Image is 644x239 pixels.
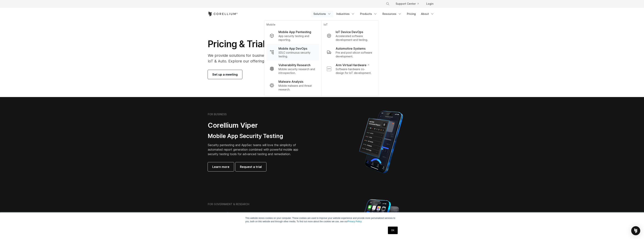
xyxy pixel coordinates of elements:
[208,70,242,79] a: Set up a meeting
[336,30,363,34] p: IoT Device DevOps
[208,12,238,16] a: Corellium Home
[393,0,422,7] a: Support Center
[212,165,229,169] span: Learn more
[311,11,436,17] div: Navigation Menu
[324,27,376,44] a: IoT Device DevOps Accelerated software development and testing.
[311,11,333,17] a: Solutions
[245,216,399,223] p: This website stores cookies on your computer. These cookies are used to improve your website expe...
[278,63,310,67] p: Vulnerability Research
[278,67,316,75] p: Mobile security research and introspection.
[405,11,418,17] a: Pricing
[334,11,357,17] a: Industries
[208,38,358,50] h1: Pricing & Trials
[336,34,373,42] p: Accelerated software development and testing.
[266,27,319,44] a: Mobile App Pentesting App security testing and reporting.
[266,77,319,94] a: Malware Analysis Mobile malware and threat research.
[336,63,369,67] p: Arm Virtual Hardware
[266,44,319,61] a: Mobile App DevOps SDLC continuous security testing.
[384,0,391,7] button: Search
[358,11,379,17] a: Products
[266,61,319,77] a: Vulnerability Research Mobile security research and introspection.
[631,226,640,235] div: Open Intercom Messenger
[423,0,436,7] a: Login
[324,23,376,27] p: IoT
[381,0,436,7] div: Navigation Menu
[348,220,362,223] a: Privacy Policy.
[336,67,373,75] p: Software-hardware co-design for IoT development.
[240,165,262,169] span: Request a trial
[208,203,249,206] h6: FOR GOVERNMENT & RESEARCH
[278,30,311,34] p: Mobile App Pentesting
[208,211,313,219] h2: Corellium Falcon
[380,11,404,17] a: Resources
[208,53,358,64] p: We provide solutions for businesses, research teams, community individuals, and IoT & Auto. Explo...
[208,143,304,156] p: Security pentesting and AppSec teams will love the simplicity of automated report generation comb...
[266,23,319,27] p: Mobile
[336,51,373,58] p: Pre and post silicon software development.
[208,121,304,130] h2: Corellium Viper
[208,133,304,140] h3: Mobile App Security Testing
[419,11,436,17] a: About
[353,109,409,175] img: Corellium MATRIX automated report on iPhone showing app vulnerability test results across securit...
[212,72,238,77] span: Set up a meeting
[278,84,316,91] p: Mobile malware and threat research.
[208,162,234,171] a: Learn more
[324,44,376,61] a: Automotive Systems Pre and post silicon software development.
[278,51,316,58] p: SDLC continuous security testing.
[235,162,266,171] a: Request a trial
[278,46,307,51] p: Mobile App DevOps
[388,227,397,234] a: OK
[278,34,316,42] p: App security testing and reporting.
[208,113,227,116] h6: FOR BUSINESS
[278,79,303,84] p: Malware Analysis
[336,46,366,51] p: Automotive Systems
[324,61,376,77] a: Arm Virtual Hardware Software-hardware co-design for IoT development.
